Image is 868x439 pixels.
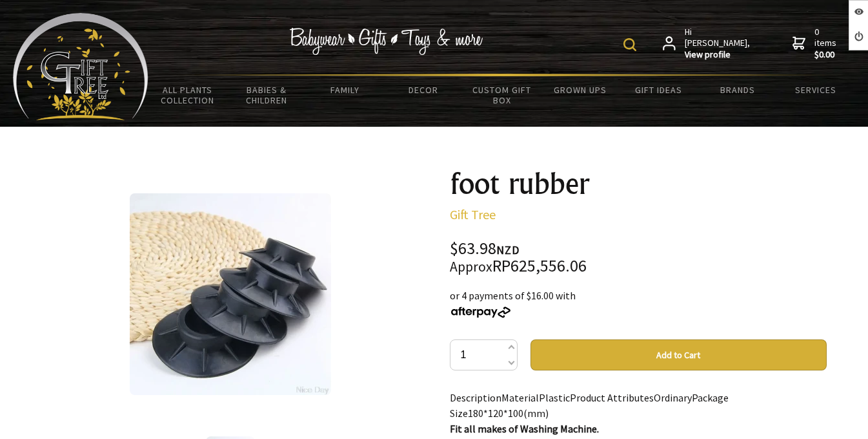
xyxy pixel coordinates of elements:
img: Babyware - Gifts - Toys and more... [13,13,148,120]
a: Gift Ideas [620,76,698,103]
a: Grown Ups [541,76,620,103]
strong: $0.00 [814,49,839,61]
span: Hi [PERSON_NAME], [685,27,751,61]
a: Family [305,76,384,103]
a: Services [776,76,855,103]
div: or 4 payments of $16.00 with [450,288,827,319]
a: All Plants Collection [148,76,227,114]
img: Babywear - Gifts - Toys & more [289,28,483,55]
div: $63.98 RP625,556.06 [450,241,827,275]
button: Add to Cart [530,339,827,370]
span: 0 items [814,26,839,61]
strong: View profile [685,49,751,61]
span: NZD [496,242,520,257]
h1: foot rubber [450,168,827,199]
a: Decor [384,76,463,103]
a: Babies & Children [227,76,306,114]
img: foot rubber [130,193,331,395]
img: Afterpay [450,306,512,318]
strong: Fit all makes of Washing Machine. [450,422,599,435]
a: Hi [PERSON_NAME],View profile [663,27,751,61]
a: Brands [698,76,777,103]
a: Gift Tree [450,206,496,222]
a: Custom Gift Box [463,76,541,114]
small: Approx [450,258,492,275]
img: product search [623,38,636,51]
a: 0 items$0.00 [792,27,839,61]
